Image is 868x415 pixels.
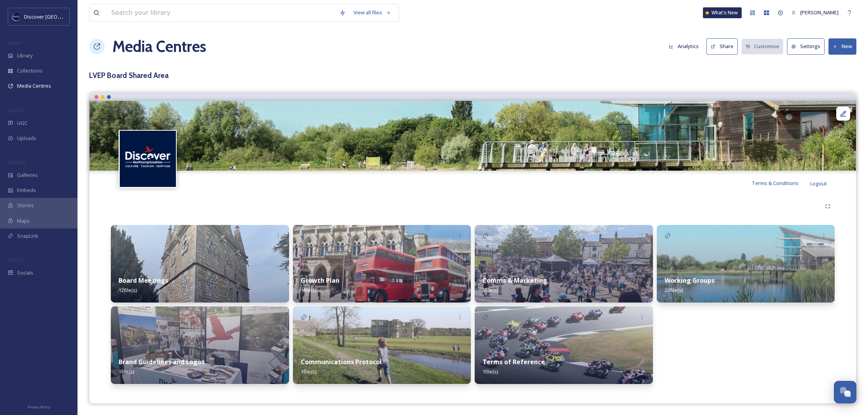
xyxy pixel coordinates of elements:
[665,39,706,54] a: Analytics
[293,306,471,384] img: 0c84a837-7e82-45db-8c4d-a7cc46ec2f26.jpg
[17,187,36,194] span: Embeds
[482,368,498,375] span: 1 file(s)
[787,5,842,20] a: [PERSON_NAME]
[8,257,23,263] span: SOCIALS
[90,101,856,171] img: Stanwick Lakes.jpg
[834,381,856,403] button: Open Chat
[28,405,50,410] span: Privacy Policy
[112,35,206,58] a: Media Centres
[810,180,827,187] span: Logout
[119,276,168,285] strong: Board Meetings
[475,306,653,384] img: d9b36da6-a600-4734-a8c2-d1cb49eadf6f.jpg
[800,9,839,16] span: [PERSON_NAME]
[119,287,137,294] span: 12 file(s)
[301,287,316,294] span: 1 file(s)
[706,38,738,54] button: Share
[665,287,683,294] span: 22 file(s)
[12,13,20,21] img: Untitled%20design%20%282%29.png
[482,358,545,366] strong: Terms of Reference
[482,287,498,294] span: 3 file(s)
[119,368,134,375] span: 1 file(s)
[787,38,828,54] a: Settings
[657,225,835,303] img: 5e704d69-6593-43ce-b5d6-cc1eb7eb219d.jpg
[24,13,95,20] span: Discover [GEOGRAPHIC_DATA]
[89,70,856,81] h3: LVEP Board Shared Area
[482,276,547,285] strong: Comms & Marketing
[293,225,471,303] img: ed4df81f-8162-44f3-84ed-da90e9d03d77.jpg
[17,135,36,142] span: Uploads
[8,159,26,165] span: WIDGETS
[111,225,289,303] img: 5bb6497d-ede2-4272-a435-6cca0481cbbd.jpg
[787,38,825,54] button: Settings
[828,38,856,54] button: New
[665,276,715,285] strong: Working Groups
[742,39,784,54] button: Customise
[17,67,43,74] span: Collections
[703,7,742,18] a: What's New
[752,178,810,188] a: Terms & Conditions
[17,269,33,277] span: Socials
[301,368,316,375] span: 1 file(s)
[17,82,51,90] span: Media Centres
[665,39,703,54] button: Analytics
[17,202,34,209] span: Stories
[17,119,28,127] span: UGC
[107,4,336,21] input: Search your library
[8,107,24,113] span: COLLECT
[742,39,787,54] a: Customise
[752,180,799,187] span: Terms & Conditions
[28,402,50,411] a: Privacy Policy
[301,358,382,366] strong: Communications Protocol
[17,232,38,240] span: SnapLink
[119,358,205,366] strong: Brand Guidelines and Logos
[301,276,339,285] strong: Growth Plan
[350,5,395,20] a: View all files
[111,306,289,384] img: 71c7b32b-ac08-45bd-82d9-046af5700af1.jpg
[17,52,33,59] span: Library
[17,171,38,179] span: Galleries
[8,40,21,46] span: MEDIA
[17,217,30,225] span: Maps
[475,225,653,303] img: 4f441ff7-a847-461b-aaa5-c19687a46818.jpg
[120,131,176,187] img: Untitled%20design%20%282%29.png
